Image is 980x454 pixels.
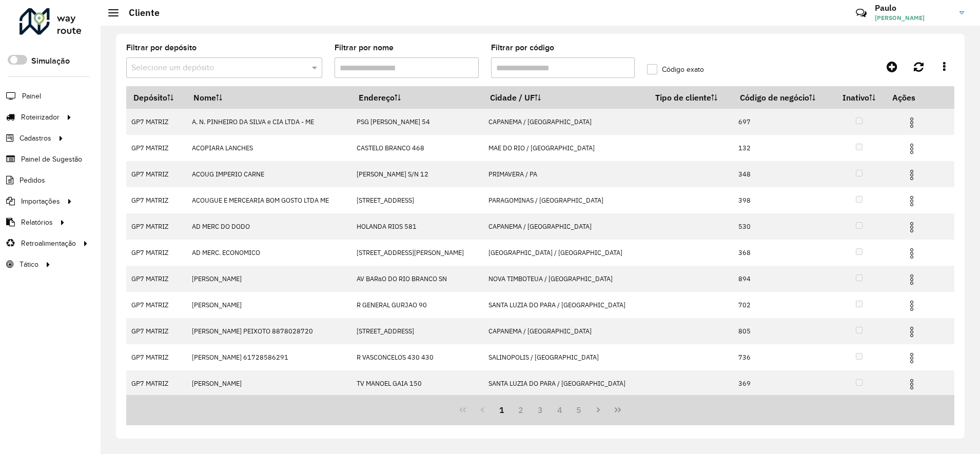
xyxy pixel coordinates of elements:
[483,344,648,370] td: SALINOPOLIS / [GEOGRAPHIC_DATA]
[19,259,38,270] span: Tático
[491,42,554,54] label: Filtrar por código
[483,370,648,397] td: SANTA LUZIA DO PARA / [GEOGRAPHIC_DATA]
[21,154,82,165] span: Painel de Sugestão
[126,187,187,213] td: GP7 MATRIZ
[187,318,351,344] td: [PERSON_NAME] PEIXOTO 8878028720
[21,112,60,123] span: Roteirizador
[351,87,483,109] th: Endereço
[733,266,833,292] td: 894
[351,318,483,344] td: [STREET_ADDRESS]
[351,266,483,292] td: AV BARaO DO RIO BRANCO SN
[187,213,351,240] td: AD MERC DO DODO
[187,292,351,318] td: [PERSON_NAME]
[351,161,483,187] td: [PERSON_NAME] S/N 12
[589,400,608,420] button: Next Page
[483,161,648,187] td: PRIMAVERA / PA
[187,240,351,266] td: AD MERC. ECONOMICO
[733,344,833,370] td: 736
[648,87,733,109] th: Tipo de cliente
[126,213,187,240] td: GP7 MATRIZ
[126,318,187,344] td: GP7 MATRIZ
[351,187,483,213] td: [STREET_ADDRESS]
[733,161,833,187] td: 348
[126,292,187,318] td: GP7 MATRIZ
[21,196,60,207] span: Importações
[187,135,351,161] td: ACOPIARA LANCHES
[511,400,531,420] button: 2
[335,42,394,54] label: Filtrar por nome
[733,109,833,135] td: 697
[875,13,952,23] span: [PERSON_NAME]
[126,135,187,161] td: GP7 MATRIZ
[733,370,833,397] td: 369
[833,87,885,109] th: Inativo
[531,400,550,420] button: 3
[733,213,833,240] td: 530
[187,344,351,370] td: [PERSON_NAME] 61728586291
[351,135,483,161] td: CASTELO BRANCO 468
[733,87,833,109] th: Código de negócio
[733,135,833,161] td: 132
[733,292,833,318] td: 702
[126,42,197,54] label: Filtrar por depósito
[733,318,833,344] td: 805
[483,318,648,344] td: CAPANEMA / [GEOGRAPHIC_DATA]
[483,213,648,240] td: CAPANEMA / [GEOGRAPHIC_DATA]
[483,292,648,318] td: SANTA LUZIA DO PARA / [GEOGRAPHIC_DATA]
[492,400,512,420] button: 1
[733,240,833,266] td: 368
[19,133,51,144] span: Cadastros
[21,238,76,249] span: Retroalimentação
[351,213,483,240] td: HOLANDA RIOS 581
[483,240,648,266] td: [GEOGRAPHIC_DATA] / [GEOGRAPHIC_DATA]
[483,109,648,135] td: CAPANEMA / [GEOGRAPHIC_DATA]
[647,64,704,75] label: Código exato
[119,7,160,18] h2: Cliente
[875,3,952,13] h3: Paulo
[483,187,648,213] td: PARAGOMINAS / [GEOGRAPHIC_DATA]
[187,87,351,109] th: Nome
[187,370,351,397] td: [PERSON_NAME]
[19,175,45,186] span: Pedidos
[351,109,483,135] td: PSG [PERSON_NAME] 54
[351,370,483,397] td: TV MANOEL GAIA 150
[126,240,187,266] td: GP7 MATRIZ
[126,370,187,397] td: GP7 MATRIZ
[850,2,872,24] a: Contato Rápido
[187,161,351,187] td: ACOUG IMPERIO CARNE
[351,292,483,318] td: R GENERAL GURJAO 90
[126,266,187,292] td: GP7 MATRIZ
[885,87,947,108] th: Ações
[126,109,187,135] td: GP7 MATRIZ
[570,400,589,420] button: 5
[126,87,187,109] th: Depósito
[187,187,351,213] td: ACOUGUE E MERCEARIA BOM GOSTO LTDA ME
[126,161,187,187] td: GP7 MATRIZ
[733,187,833,213] td: 398
[31,55,70,67] label: Simulação
[21,217,53,228] span: Relatórios
[187,109,351,135] td: A. N. PINHEIRO DA SILVA e CIA LTDA - ME
[550,400,570,420] button: 4
[351,240,483,266] td: [STREET_ADDRESS][PERSON_NAME]
[608,400,628,420] button: Last Page
[126,344,187,370] td: GP7 MATRIZ
[187,266,351,292] td: [PERSON_NAME]
[483,266,648,292] td: NOVA TIMBOTEUA / [GEOGRAPHIC_DATA]
[22,91,41,102] span: Painel
[483,135,648,161] td: MAE DO RIO / [GEOGRAPHIC_DATA]
[483,87,648,109] th: Cidade / UF
[351,344,483,370] td: R VASCONCELOS 430 430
